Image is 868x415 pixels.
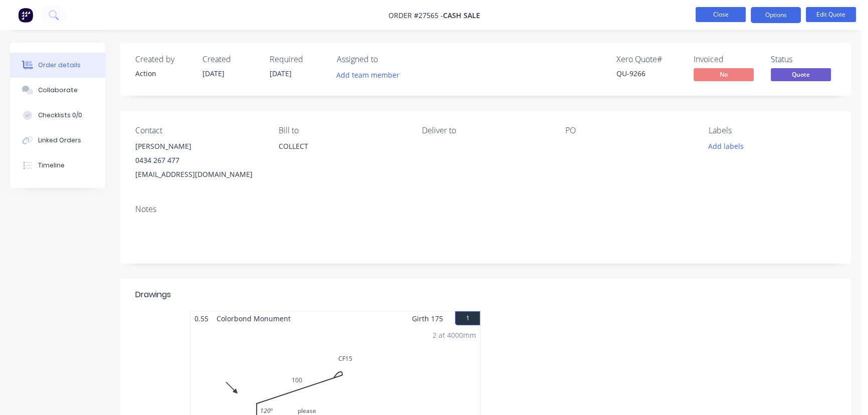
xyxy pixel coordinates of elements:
div: Xero Quote # [616,55,682,64]
div: Collaborate [38,86,78,95]
span: Colorbond Monument [212,311,295,326]
div: [PERSON_NAME]0434 267 477[EMAIL_ADDRESS][DOMAIN_NAME] [135,139,263,181]
span: [DATE] [270,69,292,78]
div: Linked Orders [38,136,81,145]
button: Linked Orders [10,128,105,153]
button: Checklists 0/0 [10,103,105,128]
div: PO [565,126,693,135]
span: Quote [771,68,831,81]
div: Required [270,55,325,64]
button: Close [696,7,746,22]
button: Quote [771,68,831,83]
div: Drawings [135,289,171,301]
span: CASH SALE [443,11,480,20]
div: Invoiced [694,55,759,64]
div: Timeline [38,161,65,170]
button: Options [751,7,801,23]
div: 2 at 4000mm [432,330,476,340]
div: COLLECT [279,139,406,171]
div: [PERSON_NAME] [135,139,263,153]
button: Order details [10,53,105,78]
button: Add team member [331,68,405,82]
div: COLLECT [279,139,406,153]
button: Add team member [337,68,405,82]
button: 1 [455,311,480,325]
div: QU-9266 [616,68,682,79]
span: Order #27565 - [388,11,443,20]
div: Deliver to [422,126,549,135]
div: Status [771,55,836,64]
span: No [694,68,754,81]
div: Labels [709,126,836,135]
img: Factory [18,8,33,23]
button: Add labels [703,139,749,153]
div: 0434 267 477 [135,153,263,167]
button: Timeline [10,153,105,178]
div: Created by [135,55,190,64]
div: Action [135,68,190,79]
div: Contact [135,126,263,135]
div: Bill to [279,126,406,135]
div: Checklists 0/0 [38,111,82,120]
div: Assigned to [337,55,437,64]
span: [DATE] [202,69,225,78]
div: Order details [38,61,81,70]
div: Created [202,55,258,64]
button: Edit Quote [806,7,856,22]
div: Notes [135,204,836,214]
div: [EMAIL_ADDRESS][DOMAIN_NAME] [135,167,263,181]
span: 0.55 [190,311,212,326]
span: Girth 175 [412,311,443,326]
button: Collaborate [10,78,105,103]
